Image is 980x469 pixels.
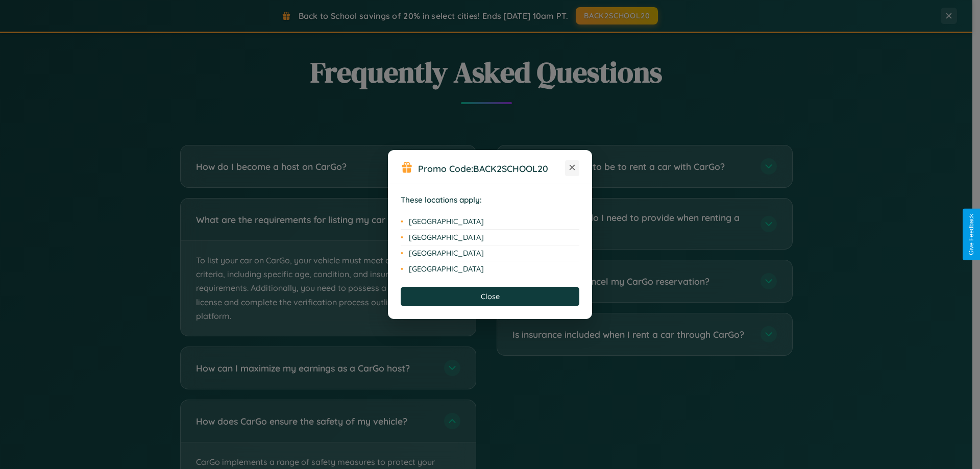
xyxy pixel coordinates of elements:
[401,195,482,205] strong: These locations apply:
[401,214,579,230] li: [GEOGRAPHIC_DATA]
[473,163,548,174] b: BACK2SCHOOL20
[418,163,565,174] h3: Promo Code:
[401,261,579,277] li: [GEOGRAPHIC_DATA]
[968,214,975,255] div: Give Feedback
[401,245,579,261] li: [GEOGRAPHIC_DATA]
[401,287,579,306] button: Close
[401,230,579,245] li: [GEOGRAPHIC_DATA]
